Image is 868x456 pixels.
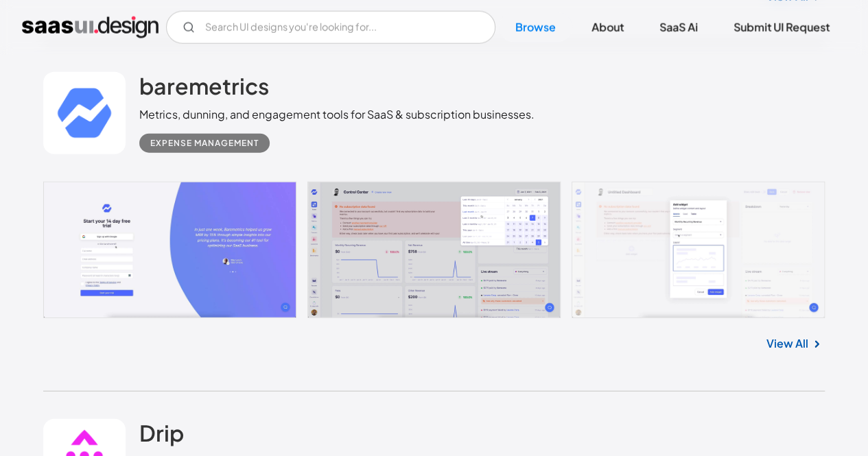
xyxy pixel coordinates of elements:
div: Metrics, dunning, and engagement tools for SaaS & subscription businesses. [139,106,535,123]
h2: baremetrics [139,72,269,99]
a: Submit UI Request [717,12,846,43]
h2: Drip [139,419,184,446]
a: SaaS Ai [643,12,714,43]
div: Expense Management [150,135,259,152]
form: Email Form [166,11,495,44]
a: Browse [499,12,572,43]
a: About [575,12,640,43]
a: View All [766,335,808,352]
a: baremetrics [139,72,269,106]
input: Search UI designs you're looking for... [166,11,495,44]
a: Drip [139,419,184,453]
a: home [22,16,159,38]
